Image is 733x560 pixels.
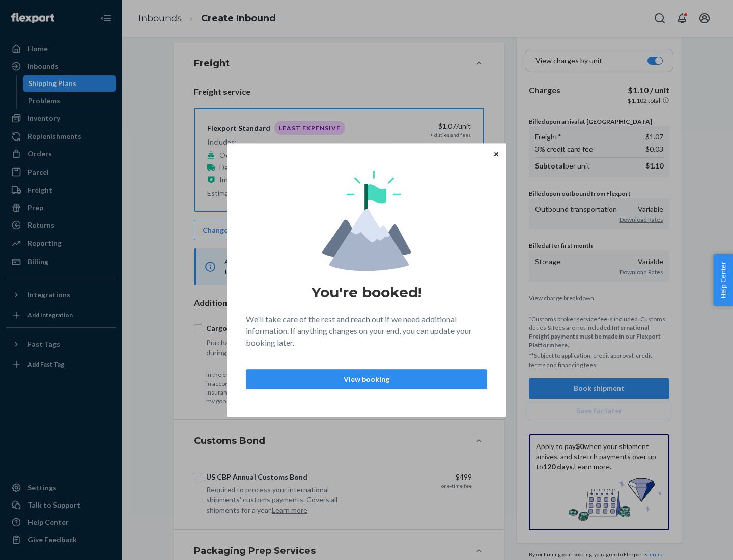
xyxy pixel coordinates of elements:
[312,283,421,301] h1: You're booked!
[491,148,501,159] button: Close
[255,374,478,384] p: View booking
[246,369,487,389] button: View booking
[246,314,487,349] p: We'll take care of the rest and reach out if we need additional information. If anything changes ...
[322,171,411,271] img: svg+xml,%3Csvg%20viewBox%3D%220%200%20174%20197%22%20fill%3D%22none%22%20xmlns%3D%22http%3A%2F%2F...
